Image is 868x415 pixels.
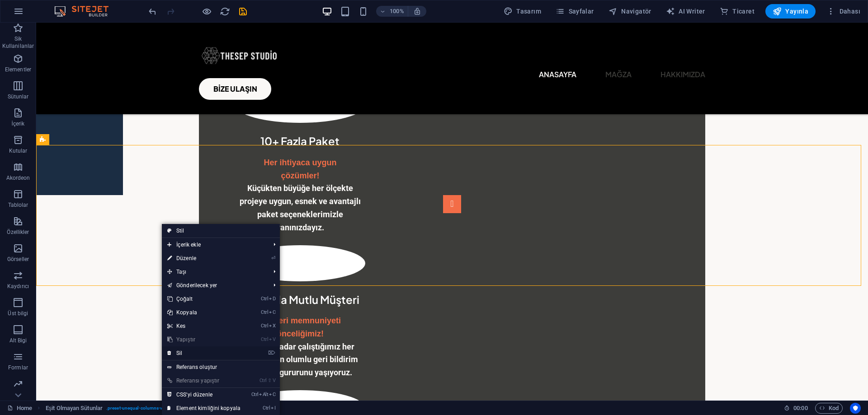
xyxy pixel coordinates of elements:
[147,6,158,17] button: undo
[8,93,29,100] p: Sütunlar
[7,228,29,236] p: Özellikler
[46,403,193,414] nav: breadcrumb
[413,7,421,15] i: Yeniden boyutlandırmada yakınlaştırma düzeyini seçilen cihaza uyacak şekilde otomatik olarak ayarla.
[220,6,230,17] i: Sayfayı yeniden yükleyin
[504,7,541,16] span: Tasarım
[162,279,266,292] a: Gönderilecek yer
[162,333,246,346] a: CtrlVYapıştır
[9,337,27,344] p: Alt Bigi
[162,252,246,265] a: ⏎Düzenle
[556,7,594,16] span: Sayfalar
[269,309,275,315] i: C
[793,403,807,414] span: 00 00
[662,4,709,19] button: AI Writer
[162,224,280,238] a: Stil
[261,336,268,342] i: Ctrl
[8,310,28,317] p: Üst bilgi
[219,6,230,17] button: reload
[259,392,268,397] i: Alt
[7,403,32,414] a: Seçimi iptal etmek için tıkla. Sayfaları açmak için çift tıkla
[162,360,280,374] a: Referans oluştur
[162,346,246,360] a: ⌦Sil
[376,6,408,17] button: 100%
[268,350,275,356] i: ⌦
[815,403,843,414] button: Kod
[390,6,404,17] h6: 100%
[162,238,266,252] span: İçerik ekle
[716,4,758,19] button: Ticaret
[8,364,28,371] p: Formlar
[162,374,246,387] a: Ctrl⇧VReferansı yapıştır
[765,4,816,19] button: Yayınla
[162,306,246,319] a: CtrlCKopyala
[46,403,103,414] span: Seçmek için tıkla. Düzenlemek için çift tıkla
[269,323,275,329] i: X
[7,283,29,290] p: Kaydırıcı
[162,401,246,415] a: CtrlIElement kimliğini kopyala
[826,7,860,16] span: Dahası
[271,255,275,261] i: ⏎
[7,256,29,263] p: Görseller
[261,296,268,302] i: Ctrl
[261,323,268,329] i: Ctrl
[162,319,246,333] a: CtrlXKes
[162,388,246,401] a: CtrlAltCCSS'yi düzenle
[201,6,212,17] button: Ön izleme modundan çıkıp düzenlemeye devam etmek için buraya tıklayın
[850,403,861,414] button: Usercentrics
[271,405,275,411] i: I
[238,6,248,17] i: Kaydet (Ctrl+S)
[6,174,30,182] p: Akordeon
[147,6,158,17] i: Geri al: Elementleri sil (Ctrl+Z)
[784,403,808,414] h6: Oturum süresi
[800,405,801,411] span: :
[269,336,275,342] i: V
[609,7,651,16] span: Navigatör
[261,309,268,315] i: Ctrl
[819,403,839,414] span: Kod
[500,4,545,19] button: Tasarım
[269,392,275,397] i: C
[552,4,598,19] button: Sayfalar
[268,378,272,383] i: ⇧
[5,66,31,73] p: Elementler
[9,147,28,154] p: Kutular
[237,6,248,17] button: save
[666,7,705,16] span: AI Writer
[269,296,275,302] i: D
[106,403,184,414] span: . preset-unequal-columns-v2-healthy2
[773,7,808,16] span: Yayınla
[162,292,246,306] a: CtrlDÇoğalt
[720,7,755,16] span: Ticaret
[263,405,270,411] i: Ctrl
[500,4,545,19] div: Tasarım (Ctrl+Alt+Y)
[259,378,267,383] i: Ctrl
[273,378,275,383] i: V
[251,392,259,397] i: Ctrl
[823,4,864,19] button: Dahası
[8,201,28,209] p: Tablolar
[162,265,266,279] span: Taşı
[605,4,655,19] button: Navigatör
[11,120,24,127] p: İçerik
[52,6,120,17] img: Editor Logo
